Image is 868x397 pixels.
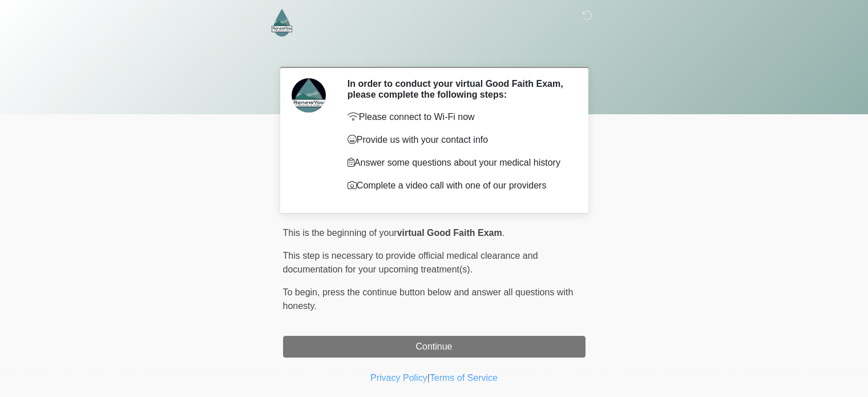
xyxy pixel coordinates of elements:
[283,287,574,311] span: press the continue button below and answer all questions with honesty.
[274,41,594,62] h1: ‎ ‎ ‎
[283,228,397,238] span: This is the beginning of your
[427,373,430,383] a: |
[283,336,586,358] button: Continue
[502,228,504,238] span: .
[430,373,498,383] a: Terms of Service
[348,156,568,170] p: Answer some questions about your medical history
[348,179,568,193] p: Complete a video call with one of our providers
[348,133,568,147] p: Provide us with your contact info
[283,251,538,274] span: This step is necessary to provide official medical clearance and documentation for your upcoming ...
[370,373,427,383] a: Privacy Policy
[283,287,322,297] span: To begin,
[348,110,568,124] p: Please connect to Wi-Fi now
[272,9,293,37] img: RenewYou IV Hydration and Wellness Logo
[292,78,326,113] img: Agent Avatar
[397,228,502,238] strong: virtual Good Faith Exam
[348,78,568,100] h2: In order to conduct your virtual Good Faith Exam, please complete the following steps:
